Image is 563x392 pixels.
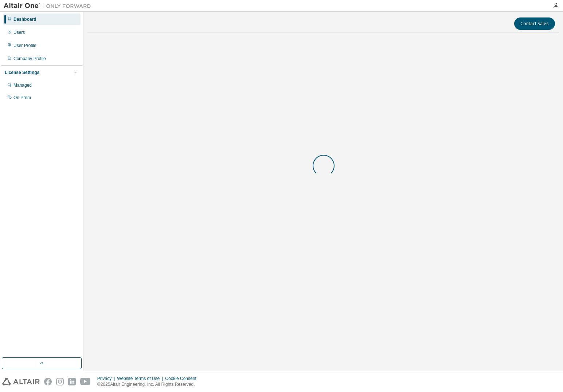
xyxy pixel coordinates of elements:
[13,56,46,62] div: Company Profile
[13,43,36,48] div: User Profile
[165,376,200,381] div: Cookie Consent
[2,378,40,385] img: altair_logo.svg
[13,82,32,88] div: Managed
[56,378,64,385] img: instagram.svg
[5,70,39,75] div: License Settings
[13,16,36,22] div: Dashboard
[13,95,31,101] div: On Prem
[68,378,76,385] img: linkedin.svg
[4,2,95,9] img: Altair One
[44,378,52,385] img: facebook.svg
[117,376,165,381] div: Website Terms of Use
[97,381,201,388] p: © 2025 Altair Engineering, Inc. All Rights Reserved.
[514,17,555,30] button: Contact Sales
[13,30,25,35] div: Users
[97,376,117,381] div: Privacy
[80,378,91,385] img: youtube.svg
